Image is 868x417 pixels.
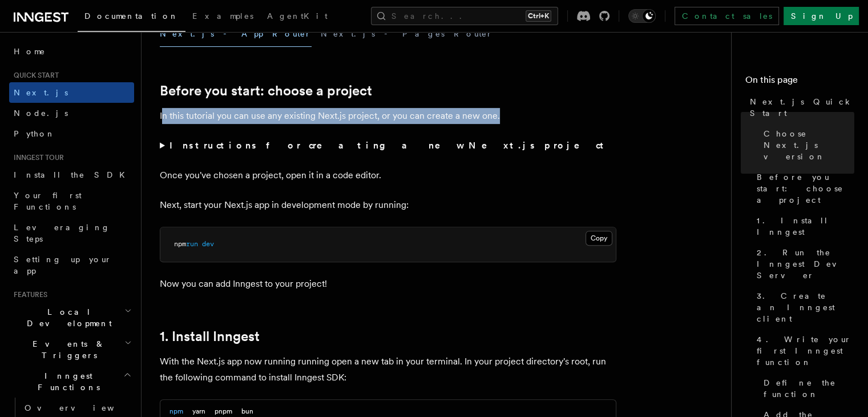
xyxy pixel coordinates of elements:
span: 3. Create an Inngest client [757,290,854,324]
span: 2. Run the Inngest Dev Server [757,247,854,281]
span: Choose Next.js version [764,128,854,162]
a: Next.js Quick Start [745,91,854,123]
a: 4. Write your first Inngest function [752,329,854,372]
a: Define the function [759,372,854,404]
span: Examples [192,11,253,21]
a: Leveraging Steps [9,217,134,249]
button: Next.js - Pages Router [321,21,493,47]
span: Inngest tour [9,153,64,162]
span: Next.js Quick Start [750,96,854,119]
a: AgentKit [260,3,334,31]
a: 2. Run the Inngest Dev Server [752,242,854,286]
span: Your first Functions [14,191,82,211]
span: Documentation [84,11,179,21]
a: 3. Create an Inngest client [752,286,854,329]
a: 1. Install Inngest [752,210,854,242]
p: With the Next.js app now running running open a new tab in your terminal. In your project directo... [160,354,616,386]
span: Inngest Functions [9,370,123,393]
a: Install the SDK [9,165,134,185]
span: npm [174,240,186,248]
button: Inngest Functions [9,366,134,398]
span: 1. Install Inngest [757,215,854,238]
span: run [186,240,198,248]
a: 1. Install Inngest [160,328,260,344]
span: AgentKit [267,11,328,21]
span: Quick start [9,71,59,80]
span: Setting up your app [14,255,112,275]
button: Search...Ctrl+K [371,7,558,25]
span: Python [14,129,55,138]
a: Your first Functions [9,185,134,217]
a: Examples [185,3,260,31]
p: Now you can add Inngest to your project! [160,276,616,292]
span: Define the function [764,377,854,400]
button: Toggle dark mode [628,9,656,23]
button: Next.js - App Router [160,21,312,47]
span: Local Development [9,306,124,329]
strong: Instructions for creating a new Next.js project [169,140,608,151]
p: Next, start your Next.js app in development mode by running: [160,197,616,213]
span: Leveraging Steps [14,223,110,243]
h4: On this page [745,73,854,91]
a: Next.js [9,82,134,103]
a: Sign Up [784,7,859,25]
button: Events & Triggers [9,334,134,366]
span: Install the SDK [14,170,132,179]
a: Contact sales [675,7,779,25]
span: dev [202,240,214,248]
p: In this tutorial you can use any existing Next.js project, or you can create a new one. [160,108,616,124]
summary: Instructions for creating a new Next.js project [160,138,616,154]
a: Python [9,123,134,144]
a: Documentation [78,3,185,32]
a: Setting up your app [9,249,134,281]
p: Once you've chosen a project, open it in a code editor. [160,167,616,183]
a: Home [9,41,134,62]
span: Overview [25,403,142,412]
button: Copy [586,231,612,246]
span: Node.js [14,109,68,118]
button: Local Development [9,302,134,334]
span: Events & Triggers [9,338,124,361]
span: Features [9,290,47,299]
a: Before you start: choose a project [752,167,854,210]
span: Before you start: choose a project [757,171,854,206]
span: Next.js [14,88,68,97]
a: Choose Next.js version [759,123,854,167]
kbd: Ctrl+K [526,10,551,22]
span: Home [14,46,46,57]
a: Before you start: choose a project [160,83,372,99]
a: Node.js [9,103,134,123]
span: 4. Write your first Inngest function [757,334,854,368]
